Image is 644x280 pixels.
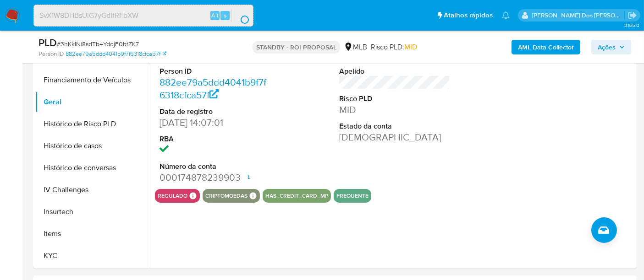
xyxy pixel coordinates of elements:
[627,11,637,20] a: Sair
[160,75,266,102] a: 882ee79a5ddd4041b9f7f6318cfca57f
[339,66,450,76] dt: Apelido
[39,35,57,50] b: PLD
[336,194,369,198] button: frequente
[532,11,625,20] p: renato.lopes@mercadopago.com.br
[591,40,631,54] button: Ações
[35,135,150,157] button: Histórico de casos
[339,103,450,116] dd: MID
[39,50,64,58] b: Person ID
[344,42,367,52] div: MLB
[34,10,253,22] input: Pesquise usuários ou casos...
[444,11,493,20] span: Atalhos rápidos
[35,69,150,91] button: Financiamento de Veículos
[158,194,187,198] button: regulado
[231,9,250,22] button: search-icon
[253,41,340,54] p: STANDBY - ROI PROPOSAL
[339,131,450,144] dd: [DEMOGRAPHIC_DATA]
[160,107,270,117] dt: Data de registro
[35,201,150,223] button: Insurtech
[205,194,248,198] button: criptomoedas
[160,134,270,144] dt: RBA
[224,11,226,20] span: s
[57,39,139,48] span: # 3hKkINi8sdTb4YdojE0btZK7
[35,91,150,113] button: Geral
[160,66,270,76] dt: Person ID
[35,179,150,201] button: IV Challenges
[211,11,219,20] span: Alt
[160,171,270,184] dd: 000174878239903
[160,162,270,172] dt: Número da conta
[35,157,150,179] button: Histórico de conversas
[339,121,450,131] dt: Estado da conta
[339,94,450,104] dt: Risco PLD
[518,40,574,54] b: AML Data Collector
[35,245,150,267] button: KYC
[598,40,616,54] span: Ações
[502,11,510,19] a: Notificações
[371,42,417,52] span: Risco PLD:
[624,22,639,29] span: 3.155.0
[160,116,270,129] dd: [DATE] 14:07:01
[35,223,150,245] button: Items
[512,40,580,54] button: AML Data Collector
[265,194,328,198] button: has_credit_card_mp
[404,42,417,52] span: MID
[66,50,166,58] a: 882ee79a5ddd4041b9f7f6318cfca57f
[35,113,150,135] button: Histórico de Risco PLD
